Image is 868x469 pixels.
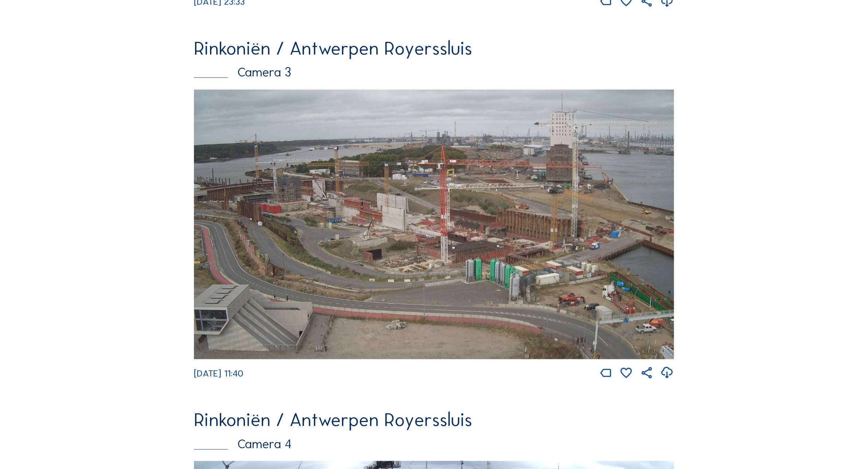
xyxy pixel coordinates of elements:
div: Camera 4 [194,438,674,450]
div: Rinkoniën / Antwerpen Royerssluis [194,411,674,429]
span: [DATE] 11:40 [194,368,244,379]
div: Rinkoniën / Antwerpen Royerssluis [194,39,674,58]
img: Image [194,90,674,359]
div: Camera 3 [194,66,674,79]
